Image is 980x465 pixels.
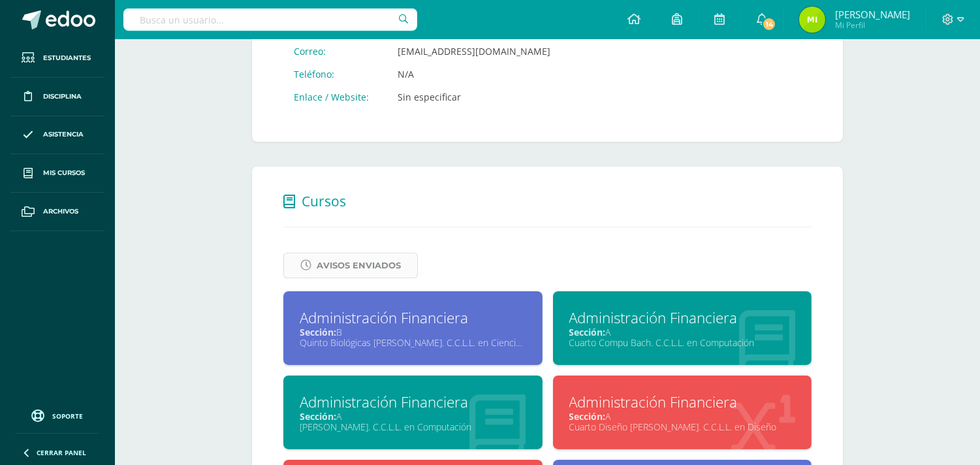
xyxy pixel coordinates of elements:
span: Sección: [300,410,336,423]
span: Disciplina [43,91,82,102]
div: B [300,326,526,338]
div: A [569,410,796,423]
span: Sección: [569,410,606,423]
span: Sección: [300,326,336,338]
span: Mis cursos [43,168,85,178]
a: Disciplina [10,78,104,116]
div: [PERSON_NAME]. C.C.L.L. en Computación [300,421,526,433]
td: Sin especificar [387,86,561,108]
div: A [300,410,526,423]
a: Administración FinancieraSección:ACuarto Compu Bach. C.C.L.L. en Computación [553,291,812,365]
a: Soporte [16,406,99,424]
span: Mi Perfil [835,20,910,31]
span: Soporte [53,411,84,421]
div: Administración Financiera [569,392,796,412]
a: Archivos [10,193,104,231]
span: [PERSON_NAME] [835,8,910,21]
span: Asistencia [43,129,84,140]
span: Estudiantes [43,53,91,63]
span: 14 [762,17,776,31]
a: Administración FinancieraSección:BQuinto Biológicas [PERSON_NAME]. C.C.L.L. en Ciencias Biológicas [283,291,543,365]
span: Avisos Enviados [317,253,401,278]
td: Enlace / Website: [283,86,387,108]
td: Teléfono: [283,63,387,86]
a: Estudiantes [10,39,104,78]
div: Cuarto Compu Bach. C.C.L.L. en Computación [569,336,796,349]
td: Correo: [283,40,387,63]
div: Administración Financiera [300,392,526,412]
img: ad1c524e53ec0854ffe967ebba5dabc8.png [799,7,825,33]
span: Sección: [569,326,606,338]
a: Administración FinancieraSección:ACuarto Diseño [PERSON_NAME]. C.C.L.L. en Diseño [553,376,812,449]
a: Mis cursos [10,154,104,193]
div: Administración Financiera [300,308,526,328]
div: Administración Financiera [569,308,796,328]
a: Administración FinancieraSección:A[PERSON_NAME]. C.C.L.L. en Computación [283,376,543,449]
td: [EMAIL_ADDRESS][DOMAIN_NAME] [387,40,561,63]
span: Cerrar panel [37,448,86,457]
input: Busca un usuario... [123,8,417,31]
a: Avisos Enviados [283,253,418,278]
span: Archivos [43,206,78,217]
div: Quinto Biológicas [PERSON_NAME]. C.C.L.L. en Ciencias Biológicas [300,336,526,349]
span: Cursos [302,192,346,210]
td: N/A [387,63,561,86]
a: Asistencia [10,116,104,155]
div: A [569,326,796,338]
div: Cuarto Diseño [PERSON_NAME]. C.C.L.L. en Diseño [569,421,796,433]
